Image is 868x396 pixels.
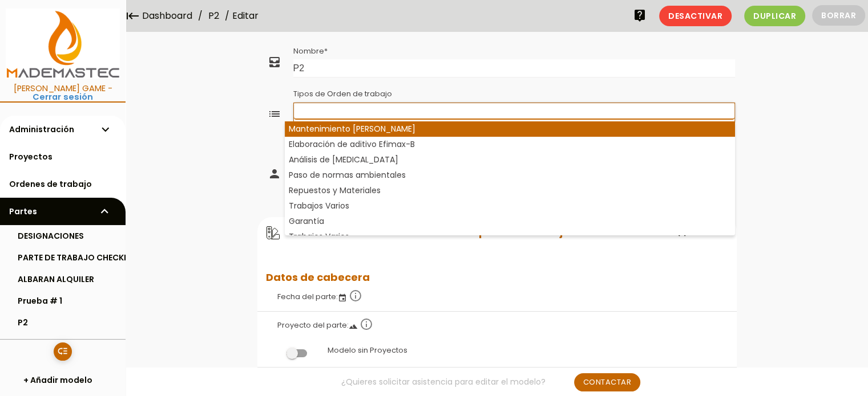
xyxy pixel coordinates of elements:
[285,183,735,198] div: Repuestos y Materiales
[285,168,735,183] div: Paso de normas ambientales
[285,152,735,168] div: Análisis de [MEDICAL_DATA]
[285,121,735,137] div: Mantenimiento [PERSON_NAME]
[285,137,735,152] div: Elaboración de aditivo Efimax-B
[285,229,735,244] div: Trabajos Varios
[285,198,735,214] div: Trabajos Varios
[285,214,735,229] div: Garantía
